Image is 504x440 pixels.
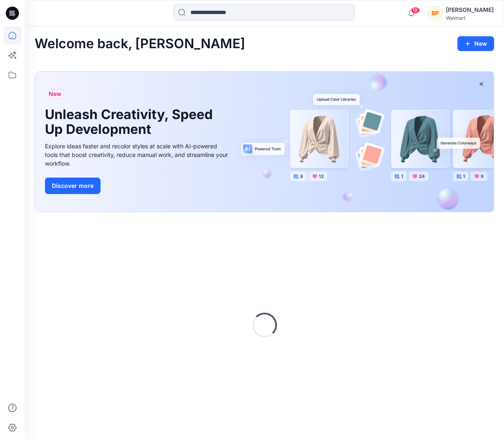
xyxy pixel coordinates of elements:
[45,107,218,137] h1: Unleash Creativity, Speed Up Development
[428,6,443,21] div: BP
[457,36,494,51] button: New
[45,178,101,194] button: Discover more
[446,15,494,21] div: Walmart
[45,178,230,194] a: Discover more
[446,5,494,15] div: [PERSON_NAME]
[45,142,230,168] div: Explore ideas faster and recolor styles at scale with AI-powered tools that boost creativity, red...
[49,89,61,99] span: New
[35,36,245,51] h2: Welcome back, [PERSON_NAME]
[411,7,420,14] span: 19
